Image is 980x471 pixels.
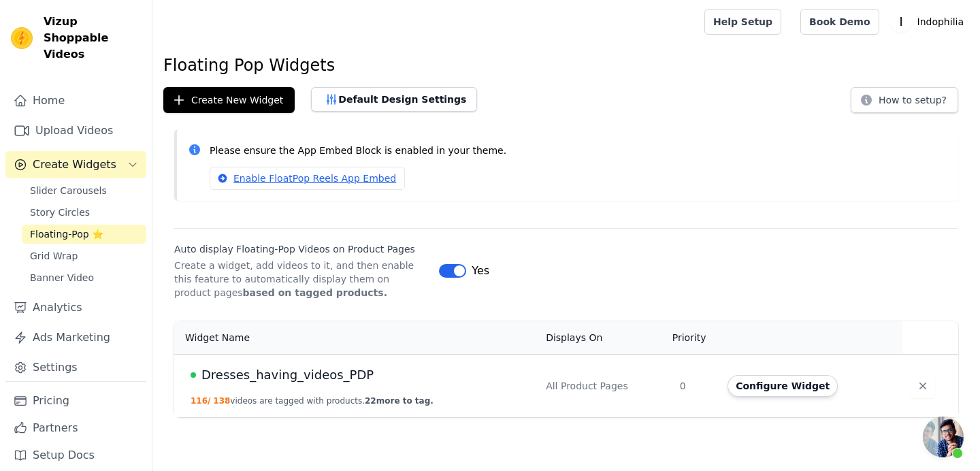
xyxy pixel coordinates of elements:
button: How to setup? [851,87,958,113]
th: Priority [672,321,719,355]
button: Create Widgets [5,151,146,178]
td: 0 [672,354,719,417]
text: I [899,15,902,29]
a: Enable FloatPop Reels App Embed [210,167,405,190]
a: How to setup? [851,97,958,110]
a: Floating-Pop ⭐ [22,225,146,244]
button: Yes [439,263,489,279]
img: Vizup [11,27,33,49]
a: Story Circles [22,203,146,222]
span: Yes [472,263,489,279]
a: Banner Video [22,268,146,287]
a: Ads Marketing [5,324,146,351]
span: Story Circles [30,206,90,219]
button: Delete widget [911,374,935,398]
span: Floating-Pop ⭐ [30,227,103,241]
th: Widget Name [174,321,538,355]
a: Pricing [5,387,146,415]
a: Help Setup [704,9,781,35]
a: Open chat [923,417,964,457]
button: Create New Widget [163,87,295,113]
span: Live Published [191,372,196,378]
span: 22 more to tag. [365,396,434,406]
div: All Product Pages [546,379,664,393]
span: 138 [213,396,230,406]
span: Create Widgets [33,157,116,173]
span: Dresses_having_videos_PDP [201,366,374,385]
p: Create a widget, add videos to it, and then enable this feature to automatically display them on ... [174,259,428,299]
span: Grid Wrap [30,249,78,263]
button: Default Design Settings [311,87,477,112]
button: Configure Widget [728,375,838,397]
a: Settings [5,354,146,381]
a: Slider Carousels [22,181,146,200]
label: Auto display Floating-Pop Videos on Product Pages [174,242,428,256]
a: Book Demo [800,9,879,35]
button: 116/ 138videos are tagged with products.22more to tag. [191,395,434,406]
span: Slider Carousels [30,184,107,197]
a: Setup Docs [5,442,146,469]
a: Partners [5,415,146,442]
span: 116 / [191,396,210,406]
button: I Indophilia [890,10,969,34]
h1: Floating Pop Widgets [163,54,969,76]
a: Upload Videos [5,117,146,144]
strong: based on tagged products. [243,287,387,298]
span: Banner Video [30,271,94,285]
a: Grid Wrap [22,246,146,265]
a: Analytics [5,294,146,321]
p: Indophilia [912,10,969,34]
a: Home [5,87,146,114]
span: Vizup Shoppable Videos [44,14,141,63]
th: Displays On [538,321,672,355]
p: Please ensure the App Embed Block is enabled in your theme. [210,143,947,159]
